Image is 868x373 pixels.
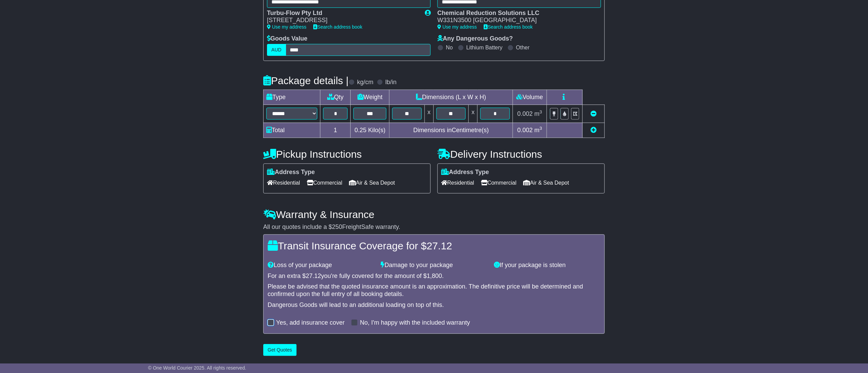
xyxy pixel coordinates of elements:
div: [STREET_ADDRESS] [267,17,418,24]
label: Any Dangerous Goods? [437,35,513,43]
div: Dangerous Goods will lead to an additional loading on top of this. [268,301,600,309]
div: W331N3500 [GEOGRAPHIC_DATA] [437,17,594,24]
label: No [446,44,453,51]
td: x [424,105,433,123]
a: Use my address [267,24,306,30]
button: Get Quotes [263,344,297,356]
h4: Transit Insurance Coverage for $ [268,240,600,251]
span: Residential [441,177,474,188]
h4: Warranty & Insurance [263,209,605,220]
label: Address Type [267,169,315,176]
label: Yes, add insurance cover [276,319,345,327]
div: All our quotes include a $ FreightSafe warranty. [263,223,605,231]
td: Weight [351,90,389,105]
td: Kilo(s) [351,123,389,138]
span: Commercial [307,177,342,188]
label: Other [516,44,530,51]
label: Goods Value [267,35,307,43]
span: 250 [332,223,342,230]
td: x [469,105,478,123]
span: © One World Courier 2025. All rights reserved. [148,365,246,371]
label: kg/cm [357,79,373,86]
h4: Package details | [263,75,349,86]
span: Air & Sea Depot [349,177,395,188]
div: Chemical Reduction Solutions LLC [437,10,594,17]
a: Add new item [590,127,597,134]
span: Air & Sea Depot [523,177,569,188]
label: Lithium Battery [466,44,503,51]
a: Remove this item [590,110,597,117]
span: 27.12 [306,273,321,279]
div: If your package is stolen [490,262,604,269]
h4: Delivery Instructions [437,149,605,160]
span: Commercial [481,177,516,188]
span: 0.002 [517,127,533,134]
td: 1 [320,123,351,138]
span: Residential [267,177,300,188]
td: Volume [513,90,547,105]
label: lb/in [385,79,397,86]
div: Loss of your package [264,262,378,269]
sup: 3 [539,109,542,114]
td: Dimensions in Centimetre(s) [389,123,513,138]
span: 0.002 [517,110,533,117]
div: For an extra $ you're fully covered for the amount of $ . [268,273,600,280]
a: Use my address [437,24,477,30]
sup: 3 [539,126,542,131]
div: Please be advised that the quoted insurance amount is an approximation. The definitive price will... [268,283,600,298]
div: Turbu-Flow Pty Ltd [267,10,418,17]
span: m [534,110,542,117]
td: Type [264,90,320,105]
label: Address Type [441,169,489,176]
span: 1,800 [427,273,442,279]
td: Total [264,123,320,138]
a: Search address book [484,24,533,30]
label: AUD [267,44,286,56]
span: m [534,127,542,134]
div: Damage to your package [378,262,491,269]
h4: Pickup Instructions [263,149,431,160]
a: Search address book [313,24,362,30]
label: No, I'm happy with the included warranty [360,319,470,327]
span: 0.25 [354,127,366,134]
span: 27.12 [427,240,452,251]
td: Dimensions (L x W x H) [389,90,513,105]
td: Qty [320,90,351,105]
